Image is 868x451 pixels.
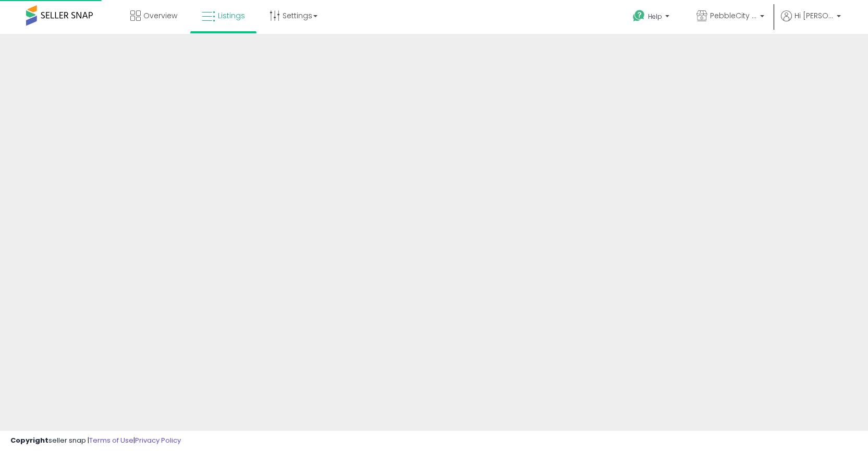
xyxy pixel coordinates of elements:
span: PebbleCity Store [710,10,757,21]
span: Listings [218,10,245,21]
a: Hi [PERSON_NAME] [781,10,841,34]
span: Help [648,12,662,21]
i: Get Help [632,9,645,22]
strong: Copyright [10,435,48,445]
a: Privacy Policy [135,435,181,445]
a: Terms of Use [89,435,133,445]
div: seller snap | | [10,436,181,446]
span: Hi [PERSON_NAME] [794,10,834,21]
a: Help [625,2,680,34]
span: Overview [143,10,177,21]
